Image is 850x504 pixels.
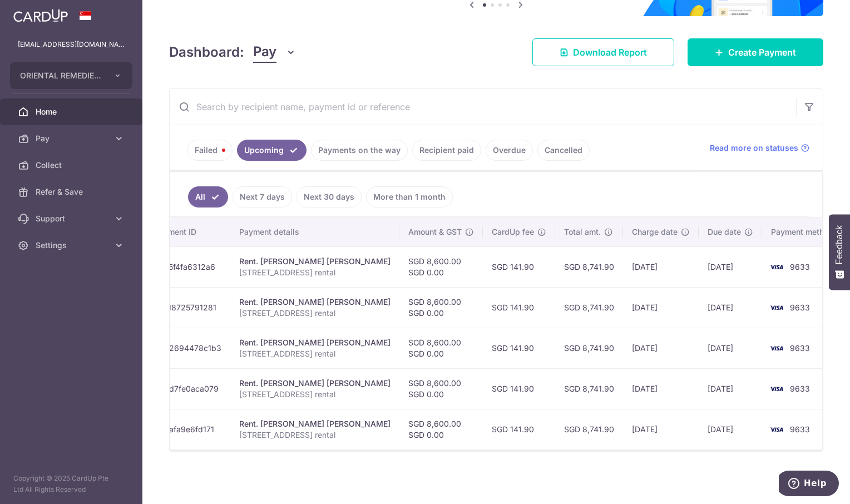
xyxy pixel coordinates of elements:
[486,140,533,161] a: Overdue
[296,186,362,207] a: Next 30 days
[10,62,132,89] button: ORIENTAL REMEDIES INCORPORATED (PRIVATE LIMITED)
[699,368,762,409] td: [DATE]
[537,140,590,161] a: Cancelled
[36,133,109,144] span: Pay
[237,140,307,161] a: Upcoming
[790,424,810,434] span: 9633
[145,218,230,246] th: Payment ID
[765,260,788,274] img: Bank Card
[239,348,391,359] p: [STREET_ADDRESS] rental
[623,409,699,449] td: [DATE]
[145,287,230,328] td: txn_18725791281
[483,287,555,328] td: SGD 141.90
[623,368,699,409] td: [DATE]
[20,70,102,81] span: ORIENTAL REMEDIES INCORPORATED (PRIVATE LIMITED)
[188,186,228,207] a: All
[483,328,555,368] td: SGD 141.90
[399,328,483,368] td: SGD 8,600.00 SGD 0.00
[699,328,762,368] td: [DATE]
[532,38,674,66] a: Download Report
[555,368,623,409] td: SGD 8,741.90
[239,429,391,441] p: [STREET_ADDRESS] rental
[483,368,555,409] td: SGD 141.90
[239,389,391,400] p: [STREET_ADDRESS] rental
[708,226,741,238] span: Due date
[36,213,109,224] span: Support
[36,160,109,171] span: Collect
[408,226,462,238] span: Amount & GST
[239,308,391,319] p: [STREET_ADDRESS] rental
[311,140,408,161] a: Payments on the way
[555,328,623,368] td: SGD 8,741.90
[230,218,399,246] th: Payment details
[564,226,601,238] span: Total amt.
[790,303,810,312] span: 9633
[710,142,809,154] a: Read more on statuses
[170,89,796,125] input: Search by recipient name, payment id or reference
[239,267,391,278] p: [STREET_ADDRESS] rental
[573,46,647,59] span: Download Report
[765,342,788,355] img: Bank Card
[762,218,847,246] th: Payment method
[699,287,762,328] td: [DATE]
[239,256,391,267] div: Rent. [PERSON_NAME] [PERSON_NAME]
[36,106,109,117] span: Home
[555,409,623,449] td: SGD 8,741.90
[239,378,391,389] div: Rent. [PERSON_NAME] [PERSON_NAME]
[187,140,233,161] a: Failed
[790,262,810,271] span: 9633
[623,328,699,368] td: [DATE]
[765,382,788,396] img: Bank Card
[399,246,483,287] td: SGD 8,600.00 SGD 0.00
[699,246,762,287] td: [DATE]
[239,418,391,429] div: Rent. [PERSON_NAME] [PERSON_NAME]
[834,225,844,264] span: Feedback
[688,38,823,66] a: Create Payment
[555,287,623,328] td: SGD 8,741.90
[399,287,483,328] td: SGD 8,600.00 SGD 0.00
[233,186,292,207] a: Next 7 days
[399,368,483,409] td: SGD 8,600.00 SGD 0.00
[623,246,699,287] td: [DATE]
[145,409,230,449] td: txn_afa9e6fd171
[790,343,810,353] span: 9633
[145,246,230,287] td: txn_5f4fa6312a6
[699,409,762,449] td: [DATE]
[18,39,125,50] p: [EMAIL_ADDRESS][DOMAIN_NAME]
[253,42,296,63] button: Pay
[145,328,230,368] td: txn_2694478c1b3
[623,287,699,328] td: [DATE]
[492,226,534,238] span: CardUp fee
[412,140,481,161] a: Recipient paid
[239,297,391,308] div: Rent. [PERSON_NAME] [PERSON_NAME]
[765,423,788,436] img: Bank Card
[36,186,109,197] span: Refer & Save
[36,240,109,251] span: Settings
[253,42,276,63] span: Pay
[483,409,555,449] td: SGD 141.90
[483,246,555,287] td: SGD 141.90
[829,214,850,290] button: Feedback - Show survey
[555,246,623,287] td: SGD 8,741.90
[790,384,810,393] span: 9633
[13,9,68,22] img: CardUp
[399,409,483,449] td: SGD 8,600.00 SGD 0.00
[728,46,796,59] span: Create Payment
[239,337,391,348] div: Rent. [PERSON_NAME] [PERSON_NAME]
[366,186,453,207] a: More than 1 month
[632,226,678,238] span: Charge date
[779,471,839,498] iframe: Opens a widget where you can find more information
[765,301,788,314] img: Bank Card
[710,142,798,154] span: Read more on statuses
[169,42,244,62] h4: Dashboard:
[145,368,230,409] td: txn_d7fe0aca079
